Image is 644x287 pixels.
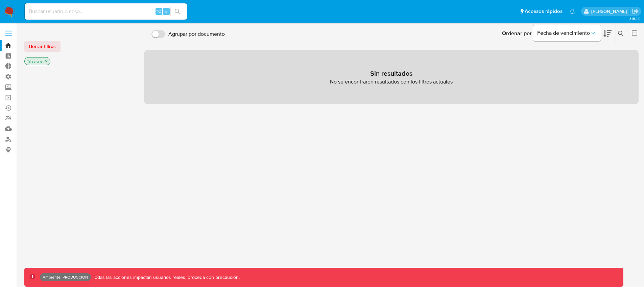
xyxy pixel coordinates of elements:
span: s [165,8,167,15]
p: Todas las acciones impactan usuarios reales, proceda con precaución. [91,274,240,281]
p: Ambiente: PRODUCCIÓN [43,276,88,279]
p: federico.falavigna@mercadolibre.com [591,8,629,15]
a: Salir [632,8,639,15]
span: Accesos rápidos [525,8,563,15]
span: ⌥ [156,8,161,15]
button: search-icon [170,7,184,16]
input: Buscar usuario o caso... [25,7,187,16]
a: Notificaciones [569,8,575,14]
